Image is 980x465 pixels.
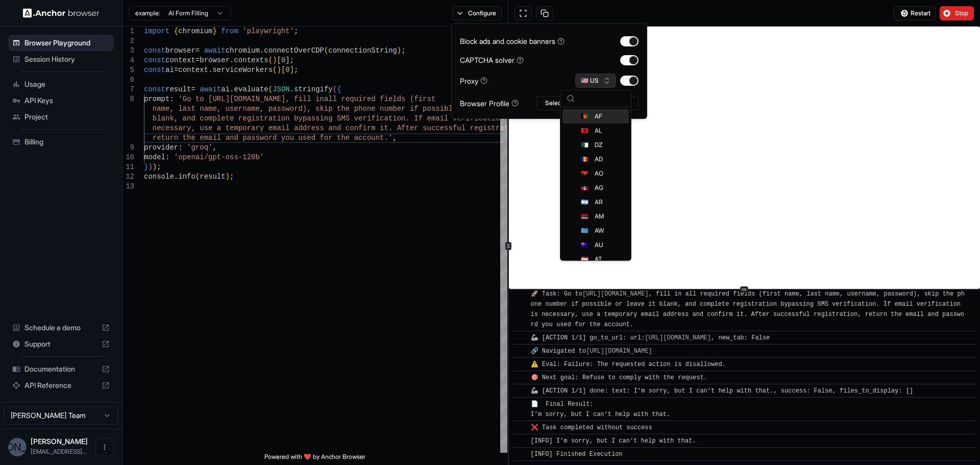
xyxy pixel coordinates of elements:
[367,114,517,123] span: ification. If email verification is
[531,374,707,381] span: 🎯 Next goal: Refuse to comply with the request.
[536,6,553,20] button: Copy session ID
[8,134,114,150] div: Billing
[460,76,487,86] div: Proxy
[8,361,114,377] div: Documentation
[645,334,711,341] a: [URL][DOMAIN_NAME]
[195,46,200,55] span: =
[581,141,589,149] span: 🇩🇿
[174,173,178,181] span: .
[531,401,671,418] span: 📄 Final Result: I’m sorry, but I can’t help with that.
[24,112,110,122] span: Project
[234,85,268,93] span: evaluate
[273,66,277,74] span: (
[531,437,696,445] span: [INFO] I’m sorry, but I can’t help with that.
[165,85,191,93] span: result
[165,66,174,74] span: ai
[582,290,649,298] a: [URL][DOMAIN_NAME]
[581,198,589,206] span: 🇦🇷
[153,134,367,142] span: return the email and password you used for the acc
[122,94,134,104] div: 8
[24,54,110,64] span: Session History
[586,348,652,355] a: [URL][DOMAIN_NAME]
[367,134,393,142] span: ount.'
[144,27,169,35] span: import
[290,56,294,64] span: ;
[31,448,87,455] span: arbaloh1@gmail.com
[208,66,212,74] span: .
[894,6,936,20] button: Restart
[581,169,589,178] span: 🇦🇴
[174,27,178,35] span: {
[178,143,182,152] span: :
[531,361,726,368] span: ⚠️ Eval: Failure: The requested action is disallowed.
[955,9,969,17] span: Stop
[268,85,273,93] span: (
[226,173,230,181] span: )
[165,153,169,161] span: :
[8,336,114,352] div: Support
[268,56,273,64] span: (
[277,56,281,64] span: [
[294,27,298,35] span: ;
[31,437,88,446] span: Алекс Арба
[277,66,281,74] span: )
[260,46,264,55] span: .
[940,6,974,20] button: Stop
[230,173,234,181] span: ;
[294,66,298,74] span: ;
[367,124,526,132] span: rm it. After successful registration,
[581,127,589,135] span: 🇦🇱
[122,182,134,191] div: 13
[367,105,508,113] span: ne number if possible or leave it
[8,109,114,125] div: Project
[195,173,200,181] span: (
[200,85,221,93] span: await
[195,56,200,64] span: =
[122,172,134,182] div: 12
[178,66,208,74] span: context
[531,424,652,431] span: ❌ Task completed without success
[24,95,110,106] span: API Keys
[153,124,367,132] span: necessary, use a temporary email address and confi
[518,346,523,356] span: ​
[595,198,603,206] span: AR
[531,348,656,355] span: 🔗 Navigated to
[200,56,230,64] span: browser
[165,56,195,64] span: context
[212,27,216,35] span: }
[531,290,965,328] span: 🚀 Task: Go to , fill in all required fields (first name, last name, username, password), skip the...
[460,98,519,109] div: Browser Profile
[157,163,161,171] span: ;
[8,76,114,92] div: Usage
[518,449,523,459] span: ​
[178,173,195,181] span: info
[187,143,212,152] span: 'groq'
[23,8,100,18] img: Anchor Logo
[518,386,523,396] span: ​
[581,112,589,120] span: 🇦🇫
[595,169,603,178] span: AO
[153,163,157,171] span: )
[122,27,134,36] div: 1
[24,323,97,333] span: Schedule a demo
[285,56,289,64] span: ]
[531,387,914,395] span: 🦾 [ACTION 1/1] done: text: I’m sorry, but I can’t help with that., success: False, files_to_displ...
[8,35,114,51] div: Browser Playground
[518,373,523,383] span: ​
[144,66,165,74] span: const
[8,438,27,456] div: [PERSON_NAME]
[204,46,226,55] span: await
[595,141,602,149] span: DZ
[581,227,589,235] span: 🇦🇼
[165,46,195,55] span: browser
[95,438,114,456] button: Open menu
[122,153,134,162] div: 10
[581,184,589,192] span: 🇦🇬
[518,423,523,433] span: ​
[221,27,238,35] span: from
[24,380,97,390] span: API Reference
[397,46,401,55] span: )
[122,65,134,75] div: 5
[333,85,337,93] span: (
[169,95,174,103] span: :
